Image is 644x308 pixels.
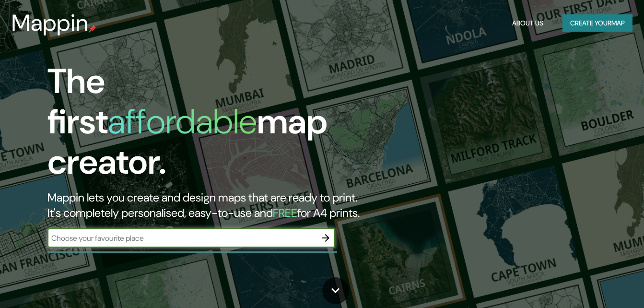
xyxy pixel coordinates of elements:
[47,190,370,221] h2: Mappin lets you create and design maps that are ready to print. It's completely personalised, eas...
[562,14,632,32] button: Create yourmap
[12,10,89,36] h3: Mappin
[273,205,297,220] h5: FREE
[47,233,316,244] input: Choose your favourite place
[47,61,370,190] h1: The first map creator.
[89,25,96,33] img: mappin-pin
[508,14,547,32] button: About Us
[108,99,257,144] h1: affordable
